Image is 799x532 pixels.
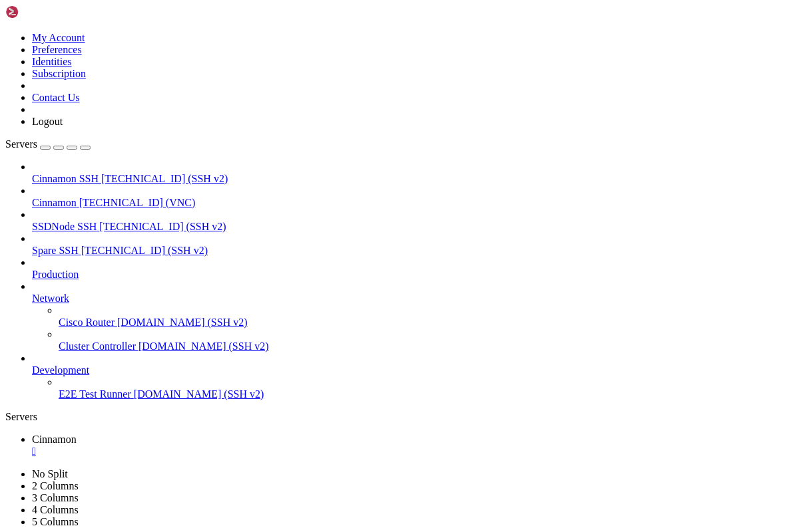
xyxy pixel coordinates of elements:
span: [TECHNICAL_ID] (SSH v2) [81,245,208,256]
li: Network [32,281,794,352]
a: 5 Columns [32,516,79,527]
a: Servers [5,138,91,150]
span: [DOMAIN_NAME] (SSH v2) [138,340,269,352]
img: Shellngn [5,5,82,19]
a: Identities [32,56,72,67]
a: Subscription [32,68,86,79]
a: 2 Columns [32,480,79,491]
a: 3 Columns [32,492,79,503]
span: [TECHNICAL_ID] (SSH v2) [99,221,226,232]
li: E2E Test Runner [DOMAIN_NAME] (SSH v2) [59,376,794,400]
a: Spare SSH [TECHNICAL_ID] (SSH v2) [32,245,794,257]
li: Development [32,352,794,400]
span: [TECHNICAL_ID] (SSH v2) [101,173,228,184]
a: My Account [32,32,85,43]
a: Production [32,269,794,281]
a:  [32,446,794,458]
a: E2E Test Runner [DOMAIN_NAME] (SSH v2) [59,388,794,400]
a: Cisco Router [DOMAIN_NAME] (SSH v2) [59,317,794,329]
a: 4 Columns [32,504,79,515]
a: Preferences [32,44,82,55]
span: Cinnamon SSH [32,173,99,184]
span: Network [32,293,69,304]
a: Cinnamon SSH [TECHNICAL_ID] (SSH v2) [32,173,794,185]
li: Cisco Router [DOMAIN_NAME] (SSH v2) [59,305,794,329]
a: Cluster Controller [DOMAIN_NAME] (SSH v2) [59,340,794,352]
span: Production [32,269,79,280]
li: Production [32,257,794,281]
li: SSDNode SSH [TECHNICAL_ID] (SSH v2) [32,209,794,233]
span: E2E Test Runner [59,388,131,400]
span: Spare SSH [32,245,79,256]
span: [DOMAIN_NAME] (SSH v2) [134,388,264,400]
a: No Split [32,468,68,479]
a: Contact Us [32,92,80,103]
li: Cinnamon SSH [TECHNICAL_ID] (SSH v2) [32,161,794,185]
a: SSDNode SSH [TECHNICAL_ID] (SSH v2) [32,221,794,233]
span: [DOMAIN_NAME] (SSH v2) [117,317,248,328]
a: Cinnamon [TECHNICAL_ID] (VNC) [32,197,794,209]
li: Cluster Controller [DOMAIN_NAME] (SSH v2) [59,329,794,352]
span: Cinnamon [32,197,77,208]
span: [TECHNICAL_ID] (VNC) [79,197,196,208]
a: Cinnamon [32,434,794,458]
a: Logout [32,116,63,127]
span: Servers [5,138,37,150]
span: Cinnamon [32,434,77,445]
a: Development [32,364,794,376]
span: Development [32,364,89,376]
li: Spare SSH [TECHNICAL_ID] (SSH v2) [32,233,794,257]
span: SSDNode SSH [32,221,97,232]
span: Cisco Router [59,317,115,328]
a: Network [32,293,794,305]
li: Cinnamon [TECHNICAL_ID] (VNC) [32,185,794,209]
span: Cluster Controller [59,340,136,352]
div: Servers [5,411,794,423]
